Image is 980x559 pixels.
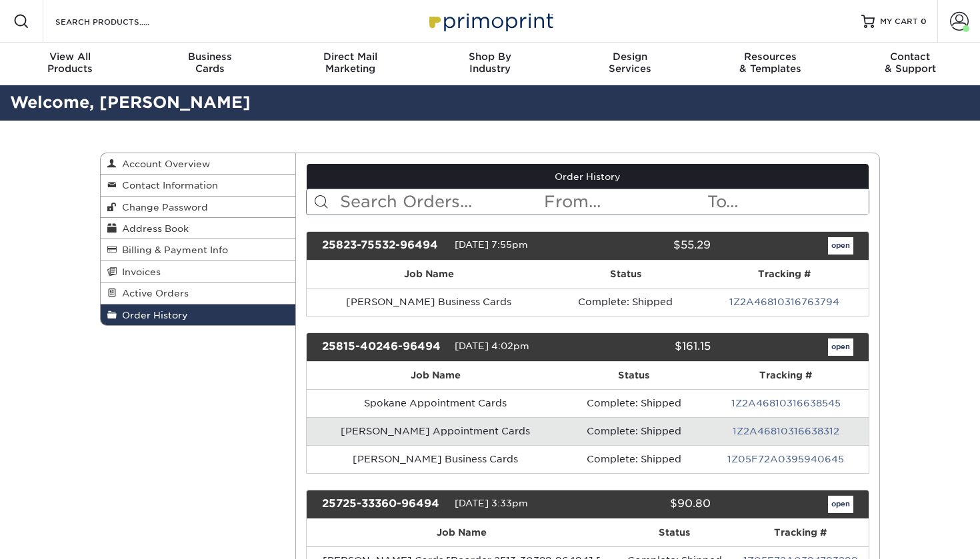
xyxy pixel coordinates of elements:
a: BusinessCards [140,43,280,85]
div: $161.15 [577,338,720,356]
a: 1Z05F72A0395940645 [727,454,844,464]
a: Contact& Support [840,43,980,85]
a: Resources& Templates [700,43,840,85]
td: Complete: Shipped [565,389,703,417]
span: Contact [840,51,980,63]
div: Services [560,51,700,75]
td: Complete: Shipped [565,445,703,473]
a: Account Overview [101,153,295,175]
a: 1Z2A46810316763794 [729,296,839,307]
div: Cards [140,51,280,75]
span: Account Overview [117,159,210,169]
span: Order History [117,310,188,320]
th: Tracking # [699,261,869,288]
th: Job Name [307,261,552,288]
a: DesignServices [560,43,700,85]
th: Tracking # [703,362,869,389]
div: 25815-40246-96494 [312,338,455,356]
a: Address Book [101,218,295,239]
input: Search Orders... [339,189,543,215]
td: Complete: Shipped [565,417,703,445]
th: Status [617,519,733,546]
th: Status [565,362,703,389]
th: Job Name [307,519,617,546]
a: Direct MailMarketing [280,43,420,85]
span: Billing & Payment Info [117,245,228,255]
span: Active Orders [117,288,189,298]
span: MY CART [880,16,918,27]
td: Complete: Shipped [551,288,699,316]
div: Industry [420,51,560,75]
a: Billing & Payment Info [101,239,295,261]
div: Marketing [280,51,420,75]
a: open [828,496,853,513]
div: $55.29 [577,237,720,255]
span: Business [140,51,280,63]
span: Design [560,51,700,63]
a: open [828,237,853,255]
td: [PERSON_NAME] Business Cards [307,288,552,316]
a: Shop ByIndustry [420,43,560,85]
span: [DATE] 4:02pm [455,340,529,351]
a: 1Z2A46810316638312 [733,426,839,436]
div: 25725-33360-96494 [312,496,455,513]
span: [DATE] 3:33pm [455,498,528,508]
a: Contact Information [101,175,295,196]
span: Contact Information [117,180,218,191]
input: SEARCH PRODUCTS..... [54,13,184,29]
th: Tracking # [732,519,869,546]
a: Active Orders [101,282,295,304]
span: Resources [700,51,840,63]
a: Invoices [101,261,295,282]
input: From... [543,189,705,215]
a: Change Password [101,197,295,218]
th: Job Name [307,362,565,389]
th: Status [551,261,699,288]
img: Primoprint [423,7,557,35]
span: Address Book [117,223,189,234]
div: $90.80 [577,496,720,513]
span: Direct Mail [280,51,420,63]
span: Shop By [420,51,560,63]
div: & Templates [700,51,840,75]
span: Change Password [117,202,208,213]
span: 0 [921,17,927,26]
a: open [828,338,853,356]
td: Spokane Appointment Cards [307,389,565,417]
td: [PERSON_NAME] Business Cards [307,445,565,473]
div: & Support [840,51,980,75]
a: 1Z2A46810316638545 [731,398,841,408]
a: Order History [307,164,869,189]
span: [DATE] 7:55pm [455,239,528,250]
div: 25823-75532-96494 [312,237,455,255]
a: Order History [101,304,295,325]
td: [PERSON_NAME] Appointment Cards [307,417,565,445]
input: To... [706,189,869,215]
span: Invoices [117,267,161,277]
